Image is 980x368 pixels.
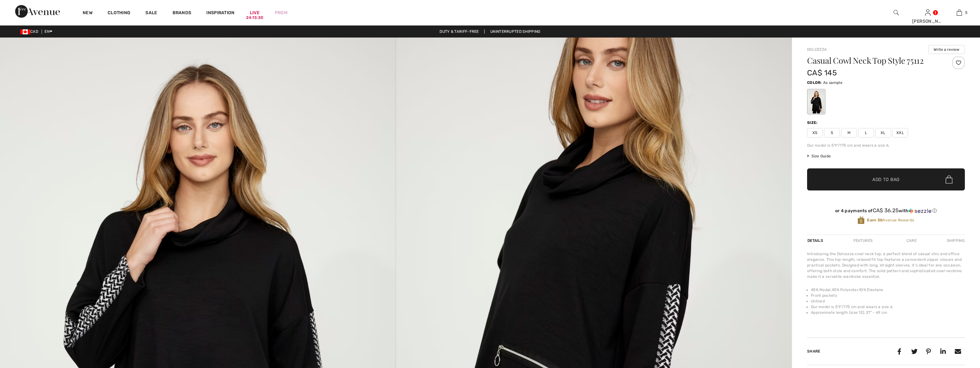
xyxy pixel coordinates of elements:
[20,29,30,34] img: Canadian Dollar
[83,10,92,17] a: New
[841,128,857,137] span: M
[946,175,953,184] img: Bag.svg
[811,310,965,315] li: Approximate length (size 12): 27" - 69 cm
[811,287,965,293] li: 45% Modal,45% Polyester,10% Elastane
[823,80,842,85] span: As sample
[875,128,891,137] span: XL
[20,29,41,34] span: CAD
[858,128,874,137] span: L
[807,168,965,190] button: Add to Bag
[909,208,931,214] img: Sezzle
[807,128,823,137] span: XS
[957,9,962,16] img: My Bag
[824,128,840,137] span: S
[173,10,192,17] a: Brands
[848,235,878,246] div: Features
[945,235,965,246] div: Shipping
[206,10,234,17] span: Inspiration
[807,349,820,353] span: Share
[15,5,60,18] img: 1ère Avenue
[901,235,922,246] div: Care
[811,293,965,298] li: Front pockets
[145,10,157,17] a: Sale
[807,143,965,148] div: Our model is 5'9"/175 cm and wears a size 6.
[807,80,822,85] span: Color:
[912,18,943,25] div: [PERSON_NAME]
[925,9,930,15] a: Sign In
[275,9,287,16] a: Prom
[867,218,883,222] strong: Earn 30
[965,10,967,15] span: 5
[807,47,827,52] a: Dolcezza
[894,9,899,16] img: search the website
[807,153,831,159] span: Size Guide
[808,90,824,114] div: As sample
[807,207,965,216] div: or 4 payments ofCA$ 36.25withSezzle Click to learn more about Sezzle
[807,235,825,246] div: Details
[807,207,965,214] div: or 4 payments of with
[872,176,900,183] span: Add to Bag
[811,304,965,310] li: Our model is 5'9"/175 cm and wears a size 6.
[892,128,908,137] span: XXL
[928,45,965,54] button: Write a review
[811,298,965,304] li: Unlined
[108,10,130,17] a: Clothing
[807,56,939,65] h1: Casual Cowl Neck Top Style 75112
[44,29,52,34] span: EN
[867,217,914,223] span: Avenue Rewards
[246,15,263,21] div: 24:13:30
[807,68,837,77] span: CA$ 145
[807,120,819,126] div: Size:
[250,9,260,16] a: Live24:13:30
[858,216,865,225] img: Avenue Rewards
[873,207,899,213] span: CA$ 36.25
[807,251,965,279] div: Introducing the Dolcezza cowl neck top, a perfect blend of casual chic and office elegance. This ...
[944,9,975,16] a: 5
[925,9,930,16] img: My Info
